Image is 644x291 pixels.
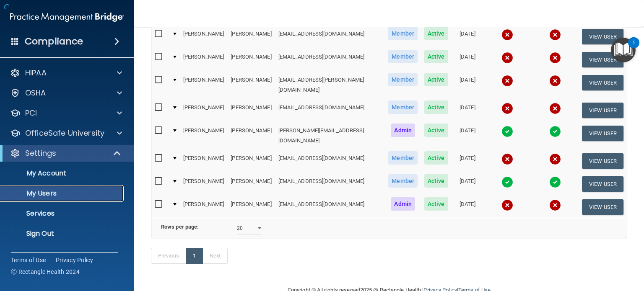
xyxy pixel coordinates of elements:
span: Member [388,174,418,188]
td: [PERSON_NAME] [227,122,275,149]
span: Active [424,124,448,137]
span: Active [424,100,448,114]
td: [DATE] [452,173,483,196]
a: Previous [151,248,186,264]
a: OfficeSafe University [10,128,122,138]
img: cross.ca9f0e7f.svg [549,153,561,165]
img: PMB logo [10,9,124,26]
p: OSHA [25,88,46,98]
td: [PERSON_NAME] [180,122,227,149]
span: Member [388,27,418,40]
img: cross.ca9f0e7f.svg [549,29,561,41]
span: Member [388,73,418,86]
td: [DATE] [452,48,483,71]
p: OfficeSafe University [25,128,104,138]
b: Rows per page: [161,224,199,230]
img: cross.ca9f0e7f.svg [549,52,561,64]
p: My Users [5,189,120,198]
span: Active [424,73,448,86]
img: cross.ca9f0e7f.svg [501,103,513,114]
img: cross.ca9f0e7f.svg [549,103,561,114]
img: tick.e7d51cea.svg [549,176,561,188]
p: Settings [25,148,56,158]
td: [DATE] [452,122,483,149]
td: [PERSON_NAME] [180,71,227,99]
span: Active [424,197,448,211]
span: Member [388,151,418,165]
td: [EMAIL_ADDRESS][DOMAIN_NAME] [275,149,385,173]
button: View User [582,75,623,90]
a: Privacy Policy [56,256,93,264]
a: 1 [186,248,203,264]
td: [DATE] [452,99,483,122]
img: cross.ca9f0e7f.svg [501,75,513,87]
td: [PERSON_NAME] [180,196,227,218]
td: [PERSON_NAME] [227,196,275,218]
span: Active [424,50,448,63]
img: cross.ca9f0e7f.svg [549,199,561,211]
button: View User [582,199,623,215]
span: Admin [391,197,415,211]
span: Member [388,50,418,63]
a: Terms of Use [11,256,46,264]
td: [PERSON_NAME] [180,25,227,48]
td: [PERSON_NAME] [227,149,275,173]
td: [EMAIL_ADDRESS][DOMAIN_NAME] [275,48,385,71]
img: tick.e7d51cea.svg [501,176,513,188]
span: Member [388,100,418,114]
span: Active [424,27,448,40]
span: Ⓒ Rectangle Health 2024 [11,268,80,276]
button: View User [582,126,623,141]
img: tick.e7d51cea.svg [501,126,513,137]
img: cross.ca9f0e7f.svg [501,29,513,41]
p: Services [5,209,120,218]
td: [DATE] [452,196,483,218]
img: cross.ca9f0e7f.svg [549,75,561,87]
td: [PERSON_NAME] [227,48,275,71]
td: [EMAIL_ADDRESS][DOMAIN_NAME] [275,25,385,48]
td: [EMAIL_ADDRESS][DOMAIN_NAME] [275,173,385,196]
button: View User [582,153,623,169]
a: Settings [10,148,122,158]
td: [DATE] [452,71,483,99]
a: HIPAA [10,68,122,78]
td: [PERSON_NAME] [180,149,227,173]
button: View User [582,52,623,67]
a: OSHA [10,88,122,98]
td: [DATE] [452,25,483,48]
img: cross.ca9f0e7f.svg [501,199,513,211]
p: My Account [5,169,120,178]
td: [DATE] [452,149,483,173]
td: [PERSON_NAME][EMAIL_ADDRESS][DOMAIN_NAME] [275,122,385,149]
img: cross.ca9f0e7f.svg [501,153,513,165]
button: View User [582,103,623,118]
td: [EMAIL_ADDRESS][PERSON_NAME][DOMAIN_NAME] [275,71,385,99]
td: [PERSON_NAME] [180,173,227,196]
p: HIPAA [25,68,47,78]
button: View User [582,176,623,192]
button: View User [582,29,623,44]
button: Open Resource Center, 1 new notification [611,38,636,62]
p: Sign Out [5,229,120,238]
td: [PERSON_NAME] [180,99,227,122]
td: [EMAIL_ADDRESS][DOMAIN_NAME] [275,196,385,218]
span: Admin [391,124,415,137]
td: [PERSON_NAME] [227,71,275,99]
a: Next [203,248,228,264]
a: PCI [10,108,122,118]
td: [PERSON_NAME] [180,48,227,71]
p: PCI [25,108,37,118]
h4: Compliance [25,36,83,47]
div: 1 [632,43,635,54]
td: [PERSON_NAME] [227,25,275,48]
td: [EMAIL_ADDRESS][DOMAIN_NAME] [275,99,385,122]
span: Active [424,174,448,188]
img: cross.ca9f0e7f.svg [501,52,513,64]
span: Active [424,151,448,165]
td: [PERSON_NAME] [227,99,275,122]
td: [PERSON_NAME] [227,173,275,196]
img: tick.e7d51cea.svg [549,126,561,137]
